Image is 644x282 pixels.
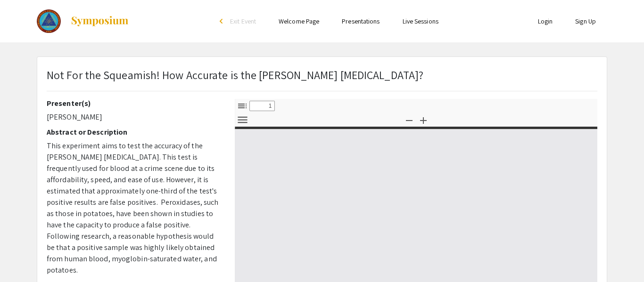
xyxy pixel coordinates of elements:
[415,113,431,127] button: Zoom In
[342,17,380,25] a: Presentations
[575,17,596,25] a: Sign Up
[37,9,129,33] a: 2025 Colorado Science and Engineering Fair
[401,113,417,127] button: Zoom Out
[7,240,40,275] iframe: Chat
[220,18,225,24] div: arrow_back_ios
[47,66,423,83] p: Not For the Squeamish! How Accurate is the [PERSON_NAME] [MEDICAL_DATA]?
[47,141,219,275] span: This experiment aims to test the accuracy of the [PERSON_NAME] [MEDICAL_DATA]. This test is frequ...
[70,16,129,27] img: Symposium by ForagerOne
[37,9,61,33] img: 2025 Colorado Science and Engineering Fair
[234,113,250,127] button: Tools
[538,17,553,25] a: Login
[47,99,221,108] h2: Presenter(s)
[249,101,275,111] input: Page
[47,112,221,123] p: [PERSON_NAME]
[47,128,221,137] h2: Abstract or Description
[403,17,438,25] a: Live Sessions
[279,17,319,25] a: Welcome Page
[230,17,256,25] span: Exit Event
[234,99,250,113] button: Toggle Sidebar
